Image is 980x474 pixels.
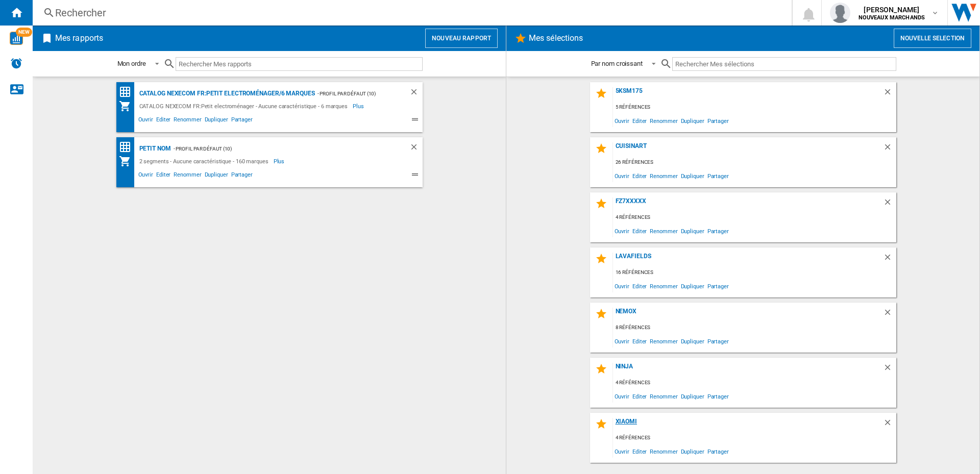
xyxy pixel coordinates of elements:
div: Mon assortiment [119,155,137,167]
h2: Mes rapports [53,29,105,48]
span: Partager [230,115,254,127]
span: Ouvrir [613,224,631,238]
span: Ouvrir [613,169,631,183]
div: Supprimer [409,142,423,155]
img: alerts-logo.svg [10,57,22,69]
div: Lavafields [613,253,883,266]
div: Supprimer [883,363,896,377]
span: Ouvrir [613,389,631,403]
div: Xiaomi [613,418,883,432]
div: 5 références [613,101,896,114]
span: Dupliquer [679,444,706,458]
div: Par nom croissant [591,60,643,67]
span: Plus [353,100,365,112]
div: - Profil par défaut (10) [315,87,389,100]
span: Ouvrir [613,334,631,348]
span: Dupliquer [679,169,706,183]
span: Dupliquer [203,115,230,127]
span: Editer [155,170,172,182]
img: profile.jpg [830,3,850,23]
span: Dupliquer [679,224,706,238]
div: FZ7XXXXX [613,197,883,211]
span: Editer [155,115,172,127]
span: Renommer [648,169,679,183]
span: Renommer [172,170,203,182]
span: Ouvrir [613,444,631,458]
span: Editer [631,114,648,128]
div: Rechercher [55,6,765,20]
span: Partager [706,444,730,458]
div: Supprimer [883,418,896,432]
span: Dupliquer [679,334,706,348]
button: Nouveau rapport [425,29,498,48]
div: 4 références [613,377,896,389]
span: Dupliquer [679,279,706,293]
span: Renommer [648,114,679,128]
span: Partager [706,389,730,403]
span: Dupliquer [203,170,230,182]
span: Editer [631,224,648,238]
div: Supprimer [883,253,896,266]
span: Renommer [172,115,203,127]
div: 5KSM175 [613,87,883,101]
div: Ninja [613,363,883,377]
span: Editer [631,169,648,183]
div: Supprimer [883,197,896,211]
div: Supprimer [409,87,423,100]
div: Supprimer [883,142,896,156]
span: Partager [706,114,730,128]
img: wise-card.svg [10,32,23,45]
span: Editer [631,444,648,458]
button: Nouvelle selection [894,29,971,48]
span: Partager [706,334,730,348]
div: Cuisinart [613,142,883,156]
span: Renommer [648,444,679,458]
div: Matrice des prix [119,141,137,154]
span: NEW [16,28,32,37]
span: Renommer [648,389,679,403]
div: Matrice des prix [119,86,137,98]
div: CATALOG NEXECOM FR:Petit electroménager - Aucune caractéristique - 6 marques [137,100,353,112]
b: NOUVEAUX MARCHANDS [859,14,925,21]
span: Partager [706,169,730,183]
span: Partager [230,170,254,182]
span: Ouvrir [137,170,155,182]
span: Editer [631,334,648,348]
span: Renommer [648,224,679,238]
div: Supprimer [883,308,896,321]
div: 2 segments - Aucune caractéristique - 160 marques [137,155,274,167]
span: Ouvrir [137,115,155,127]
span: Renommer [648,334,679,348]
div: Mon ordre [117,60,146,67]
div: 4 références [613,211,896,224]
span: Dupliquer [679,114,706,128]
input: Rechercher Mes sélections [672,57,896,71]
span: Editer [631,279,648,293]
span: [PERSON_NAME] [859,5,925,15]
div: petit nom [137,142,171,155]
span: Editer [631,389,648,403]
span: Plus [274,155,286,167]
div: 26 références [613,156,896,169]
span: Dupliquer [679,389,706,403]
input: Rechercher Mes rapports [176,57,423,71]
span: Partager [706,224,730,238]
div: 4 références [613,432,896,444]
span: Partager [706,279,730,293]
div: 8 références [613,321,896,334]
span: Ouvrir [613,279,631,293]
span: Ouvrir [613,114,631,128]
div: - Profil par défaut (10) [171,142,389,155]
div: Mon assortiment [119,100,137,112]
span: Renommer [648,279,679,293]
div: 16 références [613,266,896,279]
h2: Mes sélections [527,29,585,48]
div: CATALOG NEXECOM FR:Petit electroménager/6 marques [137,87,315,100]
div: Nemox [613,308,883,321]
div: Supprimer [883,87,896,101]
